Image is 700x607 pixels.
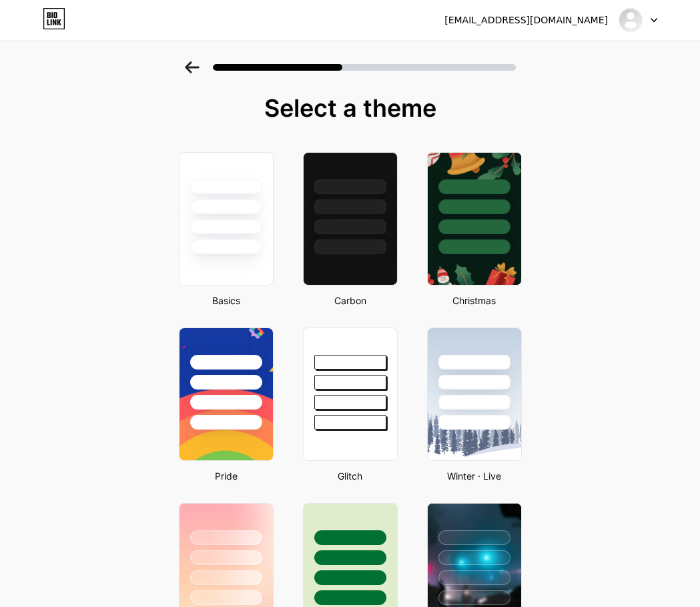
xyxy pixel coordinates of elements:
div: Select a theme [173,95,527,121]
div: Pride [175,469,278,483]
div: Glitch [299,469,402,483]
div: Carbon [299,293,402,308]
img: dewat0gel [618,7,643,33]
div: Christmas [423,293,526,308]
div: [EMAIL_ADDRESS][DOMAIN_NAME] [444,13,608,27]
div: Winter · Live [423,469,526,483]
div: Basics [175,293,278,308]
